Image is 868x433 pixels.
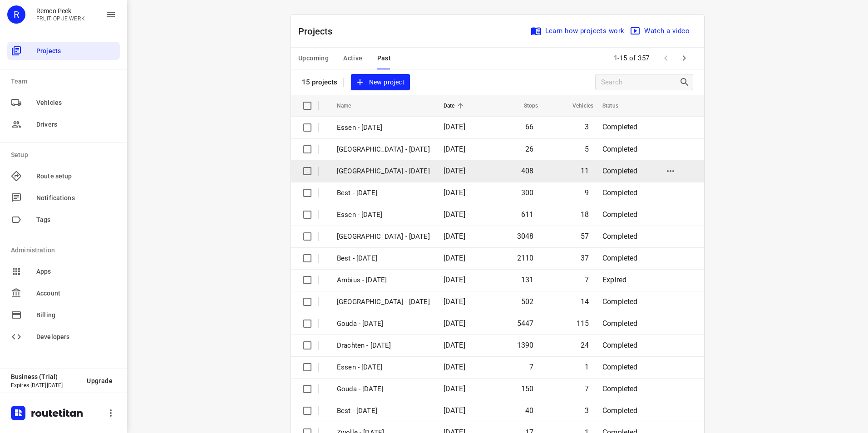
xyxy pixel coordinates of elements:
span: 1390 [517,341,534,349]
span: 1 [585,363,589,371]
span: Status [602,100,630,111]
span: Completed [602,297,638,306]
div: Search [679,77,693,88]
span: Completed [602,384,638,393]
span: [DATE] [444,406,465,415]
span: Name [337,100,363,111]
span: Tags [36,215,116,225]
p: Team [11,77,120,86]
p: Business (Trial) [11,373,79,380]
span: Completed [602,406,638,415]
div: Developers [7,328,120,346]
p: [GEOGRAPHIC_DATA] - [DATE] [337,166,430,177]
span: Completed [602,232,638,241]
div: Drivers [7,115,120,133]
span: Previous Page [657,49,675,67]
p: Essen - Monday [337,210,430,220]
span: Active [343,53,362,64]
span: 7 [529,363,533,371]
div: Route setup [7,167,120,185]
p: FRUIT OP JE WERK [36,15,85,22]
span: [DATE] [444,145,465,153]
span: Completed [602,341,638,349]
p: 15 projects [302,78,338,86]
p: Best - Monday [337,253,430,264]
span: [DATE] [444,167,465,175]
input: Search projects [601,75,679,89]
span: Completed [602,123,638,131]
span: Billing [36,310,116,320]
span: [DATE] [444,276,465,284]
span: 24 [581,341,589,349]
button: New project [351,74,410,91]
span: 40 [525,406,533,415]
p: Essen - Tuesday [337,123,430,133]
button: Upgrade [79,373,120,389]
span: Account [36,289,116,298]
div: R [7,5,25,24]
span: [DATE] [444,341,465,349]
span: [DATE] [444,232,465,241]
span: Completed [602,167,638,175]
span: Route setup [36,172,116,181]
p: Antwerpen - Monday [337,297,430,307]
p: Best - Tuesday [337,188,430,198]
span: 611 [521,210,534,219]
span: Upgrade [87,377,113,384]
span: 26 [525,145,533,153]
p: Projects [298,25,340,38]
div: Billing [7,306,120,324]
span: Upcoming [298,53,329,64]
span: [DATE] [444,123,465,131]
span: Next Page [675,49,693,67]
span: Vehicles [36,98,116,108]
span: 7 [585,384,589,393]
span: 2110 [517,254,534,262]
span: 408 [521,167,534,175]
span: Drivers [36,120,116,129]
span: 3048 [517,232,534,241]
span: Date [444,100,467,111]
span: [DATE] [444,188,465,197]
span: Stops [512,100,538,111]
span: Past [377,53,391,64]
span: Completed [602,254,638,262]
p: Antwerpen - Tuesday [337,144,430,155]
span: New project [356,77,404,88]
span: 37 [581,254,589,262]
span: [DATE] [444,384,465,393]
span: [DATE] [444,363,465,371]
span: 5 [585,145,589,153]
span: 66 [525,123,533,131]
span: [DATE] [444,319,465,328]
div: Vehicles [7,93,120,112]
span: Completed [602,145,638,153]
span: Completed [602,188,638,197]
p: Essen - Friday [337,362,430,373]
div: Apps [7,262,120,280]
span: 150 [521,384,534,393]
p: Drachten - Monday [337,340,430,351]
span: 131 [521,276,534,284]
p: Ambius - Monday [337,275,430,285]
span: 300 [521,188,534,197]
span: Developers [36,332,116,342]
p: Gouda - Friday [337,384,430,394]
span: [DATE] [444,210,465,219]
span: [DATE] [444,297,465,306]
span: Notifications [36,193,116,203]
span: 14 [581,297,589,306]
span: [DATE] [444,254,465,262]
span: Completed [602,210,638,219]
span: 11 [581,167,589,175]
p: Administration [11,246,120,255]
span: Completed [602,319,638,328]
span: 5447 [517,319,534,328]
span: 115 [577,319,589,328]
span: 1-15 of 357 [610,49,654,68]
div: Tags [7,211,120,229]
p: Setup [11,150,120,160]
span: 57 [581,232,589,241]
span: Apps [36,267,116,276]
span: Projects [36,46,116,56]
